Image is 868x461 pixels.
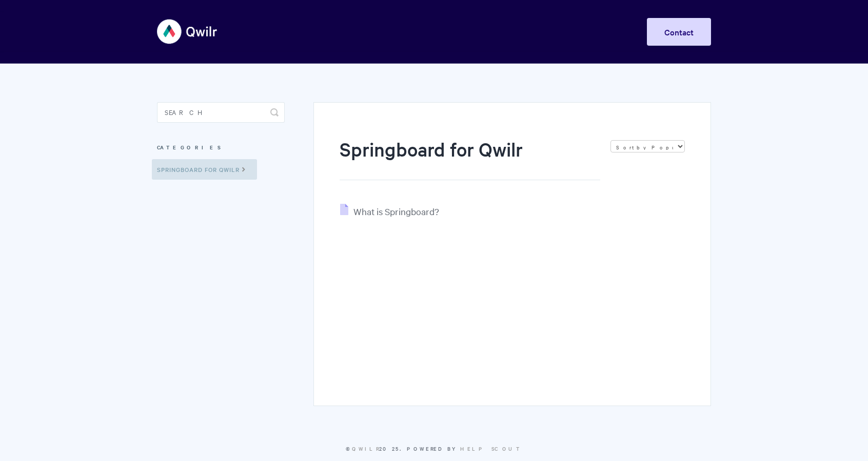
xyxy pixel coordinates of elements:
input: Search [157,102,285,123]
h1: Springboard for Qwilr [340,136,600,180]
img: Qwilr Help Center [157,12,218,51]
p: © 2025. [157,444,711,453]
a: Contact [647,18,711,46]
a: Qwilr [352,445,379,452]
span: Powered by [407,445,522,452]
select: Page reloads on selection [610,140,685,152]
span: What is Springboard? [353,205,439,217]
a: Springboard for Qwilr [152,159,257,180]
h3: Categories [157,138,285,157]
a: What is Springboard? [340,205,439,217]
a: Help Scout [460,445,522,452]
